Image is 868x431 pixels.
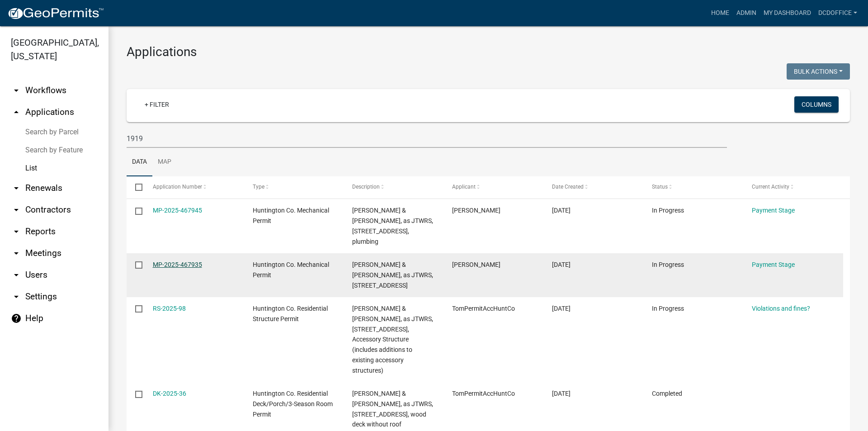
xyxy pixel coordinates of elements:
[352,390,433,428] span: Hoffman, Thomas A & Margie E Moran, as JTWRS, 1919 N Etna Rd, wood deck without roof
[11,204,22,215] i: arrow_drop_down
[443,176,543,198] datatable-header-cell: Applicant
[352,207,433,245] span: Hoffman, Thomas A & Margie E Moran, as JTWRS, 1919 N Etna Rd, plumbing
[11,313,22,324] i: help
[815,5,861,22] a: DCDOffice
[652,390,682,397] span: Completed
[552,261,571,268] span: 08/22/2025
[11,85,22,96] i: arrow_drop_down
[253,305,328,322] span: Huntington Co. Residential Structure Permit
[652,261,684,268] span: In Progress
[552,305,571,312] span: 06/16/2025
[253,184,264,190] span: Type
[137,96,176,113] a: + Filter
[652,305,684,312] span: In Progress
[733,5,760,22] a: Admin
[11,248,22,259] i: arrow_drop_down
[452,390,515,397] span: TomPermitAccHuntCo
[743,176,843,198] datatable-header-cell: Current Activity
[152,148,177,177] a: Map
[752,207,795,214] a: Payment Stage
[253,390,333,418] span: Huntington Co. Residential Deck/Porch/3-Season Room Permit
[543,176,643,198] datatable-header-cell: Date Created
[11,291,22,302] i: arrow_drop_down
[708,5,733,22] a: Home
[452,261,500,268] span: Kim Hostetler
[127,129,727,148] input: Search for applications
[752,261,795,268] a: Payment Stage
[153,305,186,312] a: RS-2025-98
[127,44,850,60] h3: Applications
[552,184,584,190] span: Date Created
[127,176,144,198] datatable-header-cell: Select
[652,184,668,190] span: Status
[11,226,22,237] i: arrow_drop_down
[452,184,476,190] span: Applicant
[153,207,202,214] a: MP-2025-467945
[153,184,202,190] span: Application Number
[352,184,380,190] span: Description
[352,261,433,289] span: Hoffman, Thomas A & Margie E Moran, as JTWRS, 1919 N Etna Rd, electrical
[153,390,186,397] a: DK-2025-36
[253,207,329,224] span: Huntington Co. Mechanical Permit
[253,261,329,279] span: Huntington Co. Mechanical Permit
[11,183,22,194] i: arrow_drop_down
[752,305,810,312] a: Violations and fines?
[144,176,244,198] datatable-header-cell: Application Number
[452,305,515,312] span: TomPermitAccHuntCo
[760,5,815,22] a: My Dashboard
[552,390,571,397] span: 06/16/2025
[11,107,22,118] i: arrow_drop_up
[352,305,433,374] span: Hoffman, Thomas A & Margie E Moran, as JTWRS, 1919 N Etna Rd, Accessory Structure (includes addit...
[244,176,344,198] datatable-header-cell: Type
[552,207,571,214] span: 08/22/2025
[752,184,789,190] span: Current Activity
[127,148,152,177] a: Data
[452,207,500,214] span: Kim Hostetler
[787,63,850,80] button: Bulk Actions
[153,261,202,268] a: MP-2025-467935
[11,270,22,280] i: arrow_drop_down
[794,96,839,113] button: Columns
[643,176,743,198] datatable-header-cell: Status
[652,207,684,214] span: In Progress
[344,176,443,198] datatable-header-cell: Description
